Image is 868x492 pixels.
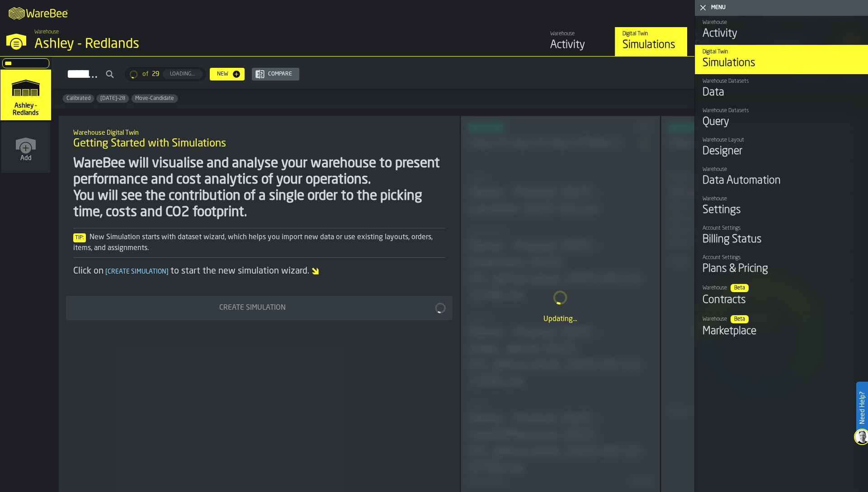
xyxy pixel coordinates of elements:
[550,31,608,37] div: Warehouse
[142,71,148,78] span: of
[121,67,210,81] div: ButtonLoadMore-Loading...-Prev-First-Last
[210,68,245,80] button: button-New
[623,38,680,52] div: Simulations
[20,155,32,162] span: Add
[468,314,652,325] div: Updating...
[71,303,434,313] div: Create Simulation
[73,128,445,137] h2: Sub Title
[166,269,169,275] span: ]
[542,27,615,56] a: link-to-/wh/i/5ada57a6-213f-41bf-87e1-f77a1f45be79/feed/
[623,31,680,37] div: Digital Twin
[550,38,608,52] div: Activity
[73,265,445,278] div: Click on to start the new simulation wizard.
[63,95,94,102] span: Calibrated
[163,69,203,79] button: button-Loading...
[52,57,868,89] h2: button-Simulations
[615,27,687,56] a: link-to-/wh/i/5ada57a6-213f-41bf-87e1-f77a1f45be79/simulations
[66,296,453,320] button: button-Create Simulation
[66,123,453,156] div: title-Getting Started with Simulations
[0,70,51,122] a: link-to-/wh/i/5ada57a6-213f-41bf-87e1-f77a1f45be79/simulations
[264,71,296,77] div: Compare
[73,137,226,151] span: Getting Started with Simulations
[104,269,170,275] span: Create Simulation
[694,7,760,18] div: DropdownMenuValue-Support WareBee
[857,383,867,433] label: Need Help?
[73,232,445,254] div: New Simulation starts with dataset wizard, which helps you import new data or use existing layout...
[73,233,86,242] span: Tip:
[132,95,178,102] span: Move-Candidate
[73,156,445,221] div: WareBee will visualise and analyse your warehouse to present performance and cost analytics of yo...
[687,27,759,56] a: link-to-/wh/i/5ada57a6-213f-41bf-87e1-f77a1f45be79/data
[166,71,199,77] div: Loading...
[213,71,232,77] div: New
[34,36,278,52] div: Ashley - Redlands
[34,29,59,35] span: Warehouse
[152,71,159,78] span: 29
[1,122,50,175] a: link-to-/wh/new
[4,102,47,117] span: Ashley - Redlands
[252,68,299,80] button: button-Compare
[105,269,108,275] span: [
[669,314,853,325] div: Updating...
[97,95,129,102] span: Jul-28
